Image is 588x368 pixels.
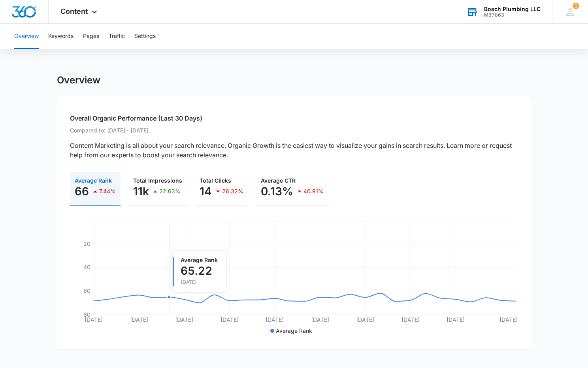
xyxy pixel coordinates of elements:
[261,177,296,184] span: Average CTR
[175,316,193,323] tspan: [DATE]
[276,327,312,334] span: Average Rank
[60,7,88,15] span: Content
[83,24,99,49] button: Pages
[83,287,90,294] tspan: 60
[70,126,518,134] p: Compared to: [DATE] - [DATE]
[222,189,243,194] p: 26.32%
[200,177,231,184] span: Total Clicks
[447,316,465,323] tspan: [DATE]
[83,311,90,318] tspan: 80
[499,316,518,323] tspan: [DATE]
[356,316,374,323] tspan: [DATE]
[134,24,156,49] button: Settings
[109,24,125,49] button: Traffic
[70,113,518,123] h2: Overall Organic Performance (Last 30 Days)
[57,74,100,86] h1: Overview
[130,316,148,323] tspan: [DATE]
[484,12,541,18] div: account id
[401,316,420,323] tspan: [DATE]
[99,189,116,194] p: 7.44%
[484,6,541,12] div: account name
[200,185,212,198] p: 14
[303,189,324,194] p: 40.91%
[220,316,239,323] tspan: [DATE]
[85,316,103,323] tspan: [DATE]
[75,177,112,184] span: Average Rank
[14,24,39,49] button: Overview
[261,185,293,198] p: 0.13%
[75,185,89,198] p: 66
[133,177,182,184] span: Total Impressions
[48,24,73,49] button: Keywords
[83,264,90,270] tspan: 40
[573,3,579,9] div: notifications count
[70,141,518,160] p: Content Marketing is all about your search relevance. Organic Growth is the easiest way to visual...
[266,316,284,323] tspan: [DATE]
[159,189,181,194] p: 22.63%
[311,316,329,323] tspan: [DATE]
[573,3,579,9] span: 1
[133,185,149,198] p: 11k
[83,240,90,247] tspan: 20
